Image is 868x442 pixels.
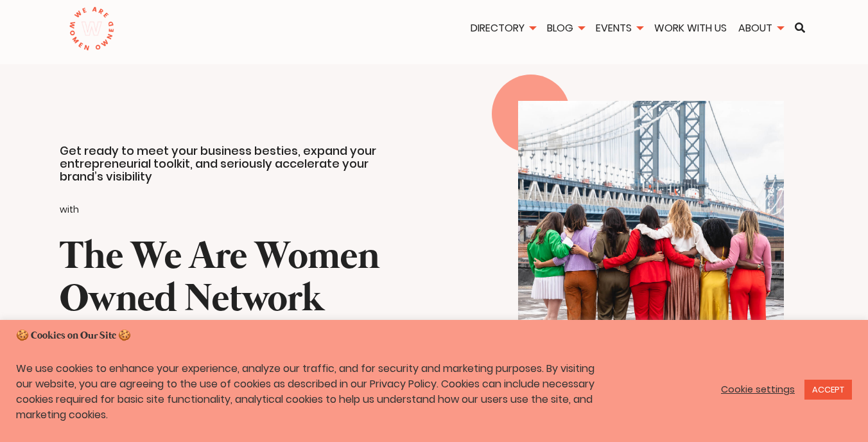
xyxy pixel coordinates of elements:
img: logo [69,6,114,51]
a: Cookie settings [721,384,795,395]
a: ACCEPT [804,380,852,400]
a: Events [591,21,647,35]
h1: The We Are Women Owned Network [60,236,399,321]
p: Get ready to meet your business besties, expand your entrepreneurial toolkit, and seriously accel... [60,145,399,183]
a: Directory [466,21,540,35]
li: Events [591,21,647,38]
h5: 🍪 Cookies on Our Site 🍪 [16,329,852,343]
p: We use cookies to enhance your experience, analyze our traffic, and for security and marketing pu... [16,361,601,423]
li: Directory [466,21,540,38]
li: Blog [542,21,589,38]
a: Search [790,22,810,33]
li: About [734,21,788,38]
a: About [734,21,788,35]
a: Blog [542,21,589,35]
img: We are Women Owned standing together in Brooklyn [518,101,784,410]
a: Work With Us [650,21,731,35]
p: with [60,201,399,218]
